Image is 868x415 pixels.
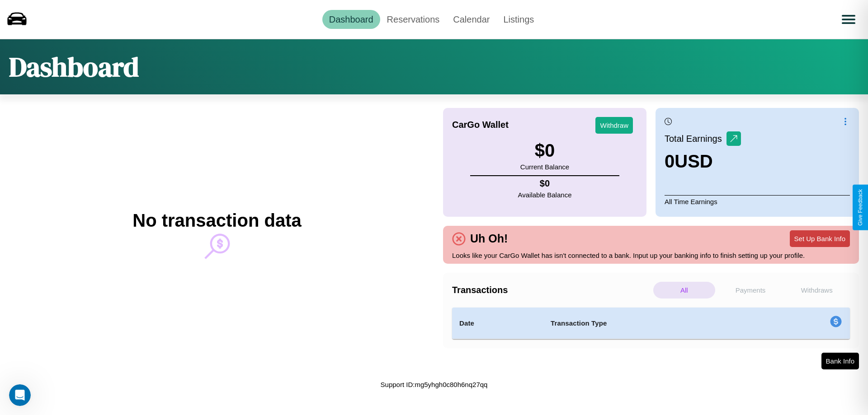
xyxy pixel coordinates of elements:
[520,140,569,161] h3: $ 0
[452,285,651,295] h4: Transactions
[595,117,633,134] button: Withdraw
[821,353,859,369] button: Bank Info
[857,189,863,226] div: Give Feedback
[9,48,139,85] h1: Dashboard
[380,10,447,29] a: Reservations
[9,384,31,406] iframe: Intercom live chat
[452,308,850,339] table: simple table
[790,230,850,247] button: Set Up Bank Info
[786,282,848,298] p: Withdraws
[836,7,861,32] button: Open menu
[665,195,850,208] p: All Time Earnings
[665,151,741,172] h3: 0 USD
[446,10,496,29] a: Calendar
[665,131,726,147] p: Total Earnings
[452,249,850,261] p: Looks like your CarGo Wallet has isn't connected to a bank. Input up your banking info to finish ...
[720,282,782,298] p: Payments
[496,10,541,29] a: Listings
[551,318,756,329] h4: Transaction Type
[520,161,569,173] p: Current Balance
[518,189,572,201] p: Available Balance
[518,178,572,189] h4: $ 0
[322,10,380,29] a: Dashboard
[466,232,512,245] h4: Uh Oh!
[381,378,488,391] p: Support ID: mg5yhgh0c80h6nq27qq
[653,282,715,298] p: All
[132,210,301,231] h2: No transaction data
[459,318,536,329] h4: Date
[452,120,509,130] h4: CarGo Wallet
